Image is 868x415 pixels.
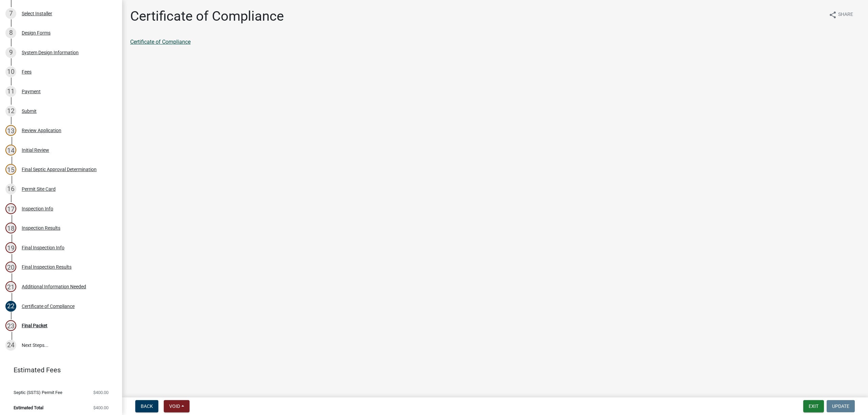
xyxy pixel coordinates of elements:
div: 12 [5,106,16,117]
i: share [829,11,837,19]
div: 21 [5,281,16,292]
a: Estimated Fees [5,363,111,377]
div: 24 [5,340,16,351]
h1: Certificate of Compliance [130,8,284,24]
div: 19 [5,242,16,253]
span: Back [141,403,153,409]
div: 10 [5,66,16,77]
button: Void [164,400,190,412]
div: Permit Site Card [22,187,56,191]
span: Void [169,403,180,409]
div: 14 [5,145,16,155]
div: Final Septic Approval Determination [22,167,97,172]
span: Septic (SSTS) Permit Fee [14,390,62,395]
div: 9 [5,47,16,58]
div: Additional Information Needed [22,284,86,289]
div: Final Inspection Info [22,245,64,250]
span: Estimated Total [14,406,43,410]
div: Payment [22,89,41,94]
div: 13 [5,125,16,136]
div: 20 [5,262,16,272]
div: Fees [22,69,32,74]
span: Update [832,403,849,409]
div: 8 [5,27,16,38]
div: Final Packet [22,323,47,328]
div: Inspection Info [22,206,53,211]
button: Exit [803,400,824,412]
div: Final Inspection Results [22,265,72,269]
div: Initial Review [22,148,49,152]
div: Review Application [22,128,61,133]
div: 11 [5,86,16,97]
button: Update [827,400,855,412]
button: Back [135,400,158,412]
span: $400.00 [93,390,108,395]
div: 15 [5,164,16,175]
div: System Design Information [22,50,79,55]
button: shareShare [823,8,859,21]
div: Certificate of Compliance [22,304,75,309]
div: Design Forms [22,30,51,35]
div: Select Installer [22,11,52,16]
div: 17 [5,203,16,214]
div: 7 [5,8,16,19]
div: 18 [5,223,16,233]
div: 22 [5,301,16,312]
div: Submit [22,109,37,113]
a: Certificate of Compliance [130,39,191,45]
div: 16 [5,184,16,194]
div: Inspection Results [22,226,60,230]
div: 23 [5,320,16,331]
span: $400.00 [93,406,108,410]
span: Share [838,11,853,19]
